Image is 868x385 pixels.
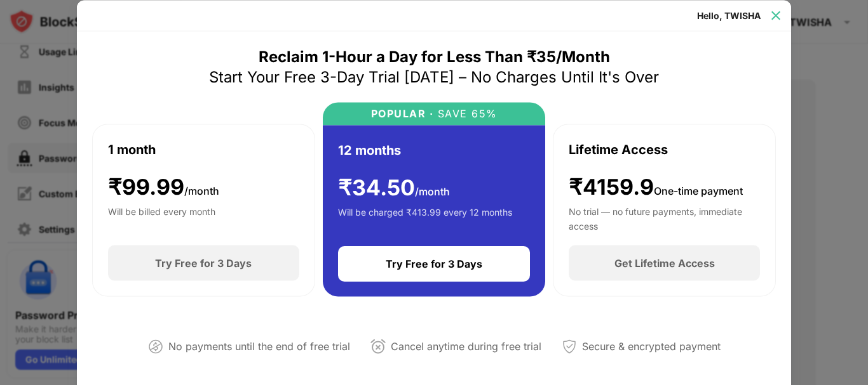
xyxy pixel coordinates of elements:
div: Reclaim 1-Hour a Day for Less Than ₹35/Month [259,46,610,67]
div: Get Lifetime Access [614,257,715,270]
img: not-paying [148,339,163,354]
span: /month [184,184,219,197]
div: 1 month [108,140,156,159]
div: ₹4159.9 [569,174,743,200]
div: SAVE 65% [433,107,498,119]
div: 12 months [338,140,401,159]
div: No payments until the end of free trial [168,337,350,356]
div: Hello, TWISHA [697,10,761,20]
div: Cancel anytime during free trial [391,337,541,356]
div: Try Free for 3 Days [155,257,252,270]
div: Secure & encrypted payment [582,337,721,356]
div: Lifetime Access [569,140,668,159]
div: POPULAR · [371,107,434,119]
div: ₹ 34.50 [338,174,450,200]
div: No trial — no future payments, immediate access [569,205,760,230]
div: Try Free for 3 Days [386,258,482,270]
div: Will be charged ₹413.99 every 12 months [338,206,512,231]
img: secured-payment [562,339,577,354]
span: /month [415,185,450,197]
div: ₹ 99.99 [108,174,219,200]
img: cancel-anytime [370,339,386,354]
div: Start Your Free 3-Day Trial [DATE] – No Charges Until It's Over [209,67,659,87]
div: Will be billed every month [108,205,215,230]
span: One-time payment [654,184,743,197]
